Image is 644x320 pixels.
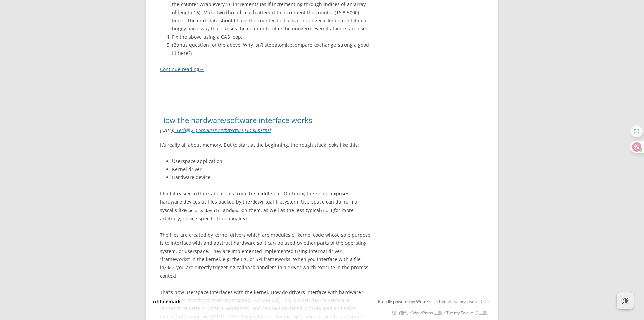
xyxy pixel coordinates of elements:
font: 强力驱动：WordPress 主题：Twenty Twelve 子主题。 [392,310,491,316]
a: How the hardware/software interface works [160,115,312,125]
div: Theme: Twenty Twelve Child. [288,297,491,320]
code: write [208,208,220,213]
a: C [192,127,195,133]
p: I find it easier to think about this from the middle out. On Linux, the kernel exposes hardware d... [160,190,371,223]
li: Hardware device [172,173,371,182]
p: The files are created by kernel drivers which are modules of kernel code whose sole purpose is to... [160,231,371,280]
code: /dev [164,265,174,270]
img: 💻 [186,128,191,132]
a: Continue reading→ [160,66,204,72]
li: Fix the above using a CAS loop. [172,33,371,41]
a: offlinemark [153,298,181,305]
sup: 1 [248,215,250,219]
li: (Bonus question for the above: Why isn’t std::atomic::compare_exchange_strong a good fit here?) [172,41,371,57]
li: Kernel driver [172,165,371,173]
i: : , , , [160,127,271,133]
span: → [199,66,204,72]
code: ioctl [320,208,333,213]
a: Proudly powered by WordPress [378,299,437,304]
code: mmap [232,208,242,213]
code: read [197,208,207,213]
a: _Tech [174,127,191,133]
code: /dev [250,200,260,205]
code: open [186,208,196,213]
a: Computer Architecture [196,127,244,133]
time: [DATE] [160,127,173,133]
a: Linux Kernel [245,127,271,133]
p: It’s really all about memory. But to start at the beginning, the rough stack looks like this: [160,141,371,149]
li: Userspace application [172,157,371,165]
a: 1 [248,215,250,222]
